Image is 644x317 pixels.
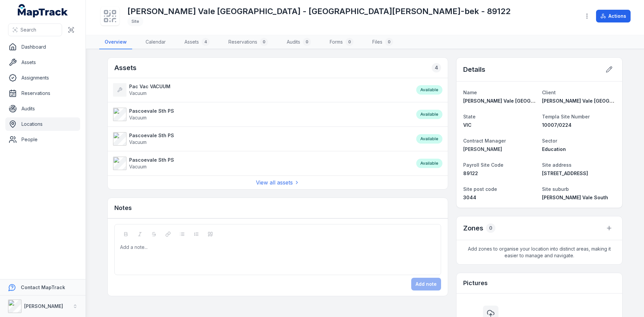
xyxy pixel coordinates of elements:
[5,117,80,131] a: Locations
[463,65,485,74] h2: Details
[129,132,174,139] strong: Pascoevale Sth PS
[542,186,569,192] span: Site suburb
[202,38,210,46] div: 4
[542,138,557,144] span: Sector
[99,35,132,49] a: Overview
[8,23,62,36] button: Search
[416,134,442,144] div: Available
[114,203,132,213] h3: Notes
[542,122,572,128] span: 10007/0224
[129,83,170,90] strong: Pac Vac VACUUM
[542,114,590,119] span: Templa Site Number
[256,178,300,187] a: View all assets
[542,146,566,152] span: Education
[129,90,147,96] span: Vacuum
[463,162,503,168] span: Payroll Site Code
[5,40,80,54] a: Dashboard
[5,87,80,100] a: Reservations
[463,186,497,192] span: Site post code
[18,4,68,17] a: MapTrack
[21,284,65,290] strong: Contact MapTrack
[463,114,476,119] span: State
[345,38,354,46] div: 0
[596,10,631,22] button: Actions
[129,139,147,145] span: Vacuum
[260,38,268,46] div: 0
[463,122,472,128] span: VIC
[129,115,147,120] span: Vacuum
[129,164,147,169] span: Vacuum
[416,110,442,119] div: Available
[24,303,63,309] strong: [PERSON_NAME]
[223,35,273,49] a: Reservations0
[463,90,477,95] span: Name
[127,6,511,17] h1: [PERSON_NAME] Vale [GEOGRAPHIC_DATA] - [GEOGRAPHIC_DATA][PERSON_NAME]-bek - 89122
[113,132,410,146] a: Pascoevale Sth PSVacuum
[140,35,171,49] a: Calendar
[463,223,483,233] h2: Zones
[416,159,442,168] div: Available
[114,63,137,72] h2: Assets
[542,98,642,104] span: [PERSON_NAME] Vale [GEOGRAPHIC_DATA]
[486,223,495,233] div: 0
[303,38,311,46] div: 0
[113,157,410,170] a: Pascoevale Sth PSVacuum
[463,146,537,153] a: [PERSON_NAME]
[542,195,608,200] span: [PERSON_NAME] Vale South
[463,195,476,200] span: 3044
[324,35,359,49] a: Forms0
[5,56,80,69] a: Assets
[113,83,410,97] a: Pac Vac VACUUMVacuum
[463,278,488,288] h3: Pictures
[385,38,393,46] div: 0
[5,102,80,115] a: Audits
[127,17,143,26] div: Site
[542,90,556,95] span: Client
[542,170,588,176] span: [STREET_ADDRESS]
[281,35,316,49] a: Audits0
[542,162,572,168] span: Site address
[20,27,36,33] span: Search
[367,35,398,49] a: Files0
[432,63,441,72] div: 4
[129,108,174,114] strong: Pascoevale Sth PS
[416,85,442,95] div: Available
[463,138,506,144] span: Contract Manager
[113,108,410,121] a: Pascoevale Sth PSVacuum
[5,71,80,85] a: Assignments
[179,35,215,49] a: Assets4
[457,240,622,264] span: Add zones to organise your location into distinct areas, making it easier to manage and navigate.
[5,133,80,146] a: People
[129,157,174,163] strong: Pascoevale Sth PS
[463,170,478,176] span: 89122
